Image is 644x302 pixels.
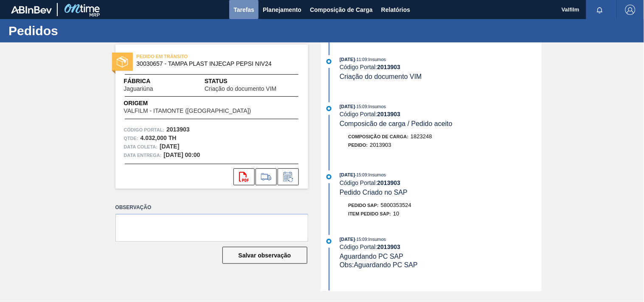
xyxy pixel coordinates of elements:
[124,77,180,86] span: Fábrica
[164,151,200,158] strong: [DATE] 00:00
[381,5,410,15] span: Relatórios
[310,5,373,15] span: Composição de Carga
[367,172,386,177] span: : Insumos
[349,203,379,208] span: Pedido SAP:
[340,73,422,80] span: Criação do documento VIM
[349,143,368,148] span: Pedido :
[367,237,386,242] span: : Insumos
[124,126,165,134] span: Código Portal:
[326,239,332,244] img: atual
[340,179,541,186] div: Código Portal:
[367,104,386,109] span: : Insumos
[411,133,432,140] span: 1823248
[381,202,411,208] span: 5800353524
[11,6,52,14] img: TNhmsLtSVTkK8tSr43FrP2fwEKptu5GPRR3wAAAABJRU5ErkJggg==
[340,57,355,62] span: [DATE]
[355,104,367,109] span: - 15:09
[115,201,308,214] label: Observação
[8,26,159,36] h1: Pedidos
[141,134,177,141] strong: 4.032,000 TH
[340,237,355,242] span: [DATE]
[124,86,153,92] span: Jaguariúna
[124,99,276,108] span: Origem
[377,243,401,250] strong: 2013903
[256,168,277,185] div: Ir para Composição de Carga
[393,210,399,217] span: 10
[340,64,541,70] div: Código Portal:
[340,261,418,268] span: Obs: Aguardando PC SAP
[263,5,301,15] span: Planejamento
[340,111,541,117] div: Código Portal:
[166,126,190,133] strong: 2013903
[205,86,277,92] span: Criação do documento VIM
[340,243,541,250] div: Código Portal:
[137,61,291,67] span: 30030657 - TAMPA PLAST INJECAP PEPSI NIV24
[222,247,307,264] button: Salvar observação
[340,189,408,196] span: Pedido Criado no SAP
[370,142,391,148] span: 2013903
[377,111,401,117] strong: 2013903
[326,59,332,64] img: atual
[137,52,256,61] span: PEDIDO EM TRÂNSITO
[355,173,367,177] span: - 15:09
[340,104,355,109] span: [DATE]
[625,5,636,15] img: Logout
[586,4,613,16] button: Notificações
[124,143,158,151] span: Data coleta:
[355,237,367,242] span: - 15:09
[326,106,332,111] img: atual
[377,64,401,70] strong: 2013903
[340,172,355,177] span: [DATE]
[117,56,128,67] img: status
[124,151,162,159] span: Data entrega:
[160,143,179,150] strong: [DATE]
[355,57,367,62] span: - 11:09
[278,168,299,185] div: Informar alteração no pedido
[233,5,254,15] span: Tarefas
[349,134,409,139] span: Composição de Carga :
[233,168,255,185] div: Abrir arquivo PDF
[205,77,300,86] span: Status
[340,253,403,260] span: Aguardando PC SAP
[377,179,401,186] strong: 2013903
[124,108,251,114] span: VALFILM - ITAMONTE ([GEOGRAPHIC_DATA])
[349,211,391,216] span: Item pedido SAP:
[367,57,386,62] span: : Insumos
[124,134,138,143] span: Qtde :
[340,120,453,127] span: Composicão de carga / Pedido aceito
[326,174,332,179] img: atual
